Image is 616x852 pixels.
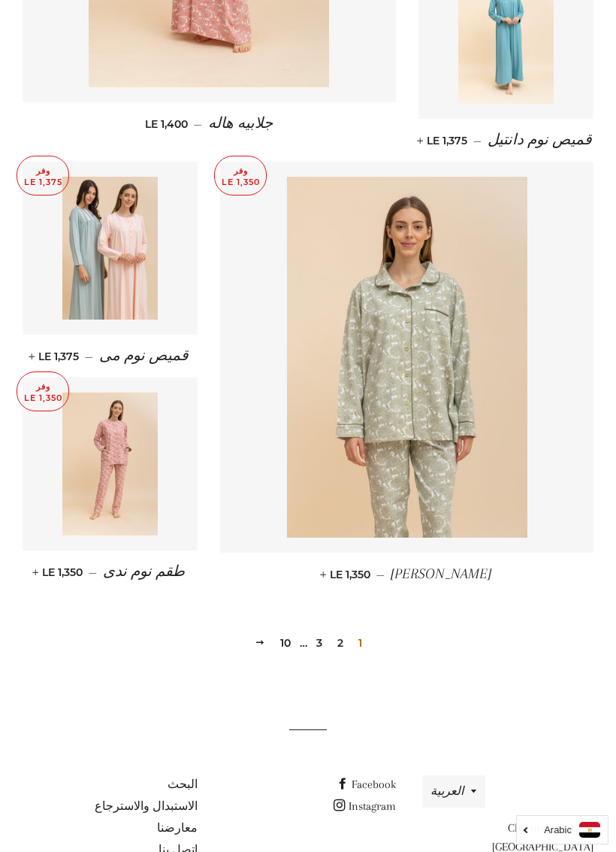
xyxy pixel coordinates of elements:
[352,632,368,654] span: 1
[208,115,273,132] span: جلابيه هاله
[524,822,600,838] a: Arabic
[17,156,68,195] p: وفر LE 1,375
[168,778,198,791] a: البحث
[215,156,266,195] p: وفر LE 1,350
[23,550,198,593] a: طقم نوم ندى — LE 1,350
[337,778,396,791] a: Facebook
[391,565,491,582] span: [PERSON_NAME]
[323,568,370,581] span: LE 1,350
[488,132,592,148] span: قميص نوم دانتيل
[103,563,185,580] span: طقم نوم ندى
[544,825,572,835] i: Arabic
[23,102,396,145] a: جلابيه هاله — LE 1,400
[420,134,467,147] span: LE 1,375
[310,632,328,654] a: 3
[220,553,593,596] a: [PERSON_NAME] — LE 1,350
[32,350,79,363] span: LE 1,375
[334,799,396,813] a: Instagram
[157,821,198,835] a: معارضنا
[300,638,307,648] span: …
[473,134,482,147] span: —
[422,775,485,808] button: العربية
[331,632,349,654] a: 2
[35,565,83,579] span: LE 1,350
[89,565,97,579] span: —
[274,632,297,654] a: 10
[194,117,202,131] span: —
[23,335,198,377] a: قميص نوم مى — LE 1,375
[85,350,93,363] span: —
[99,347,189,364] span: قميص نوم مى
[145,117,188,131] span: LE 1,400
[95,799,198,813] a: الاستبدال والاسترجاع
[376,568,385,581] span: —
[418,119,593,162] a: قميص نوم دانتيل — LE 1,375
[17,372,68,411] p: وفر LE 1,350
